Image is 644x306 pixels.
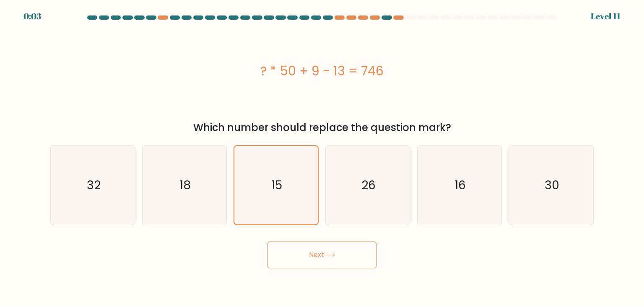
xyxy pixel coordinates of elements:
[545,177,559,193] text: 30
[23,10,41,23] div: 0:03
[50,62,594,80] div: ? * 50 + 9 - 13 = 746
[591,10,621,23] div: Level 11
[87,177,101,193] text: 32
[267,242,377,268] button: Next
[55,120,589,135] div: Which number should replace the question mark?
[454,177,466,193] text: 16
[179,177,191,193] text: 18
[271,177,282,193] text: 15
[361,177,376,193] text: 26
